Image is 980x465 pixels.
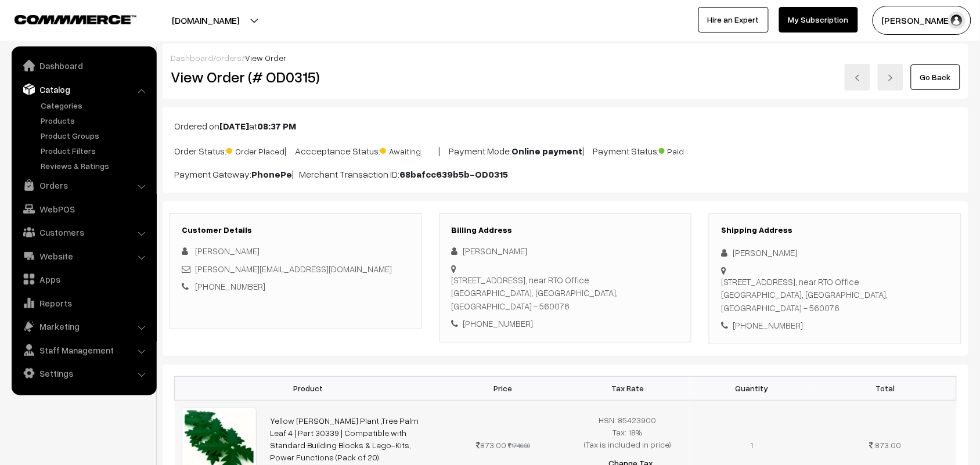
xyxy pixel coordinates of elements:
span: 1 [751,440,754,450]
a: Orders [15,175,153,196]
p: Order Status: | Accceptance Status: | Payment Mode: | Payment Status: [174,142,957,158]
b: PhonePe [251,168,292,180]
h3: Customer Details [182,225,410,235]
p: Payment Gateway: | Merchant Transaction ID: [174,167,957,181]
div: [STREET_ADDRESS], near RTO Office [GEOGRAPHIC_DATA], [GEOGRAPHIC_DATA], [GEOGRAPHIC_DATA] - 560076 [452,273,680,313]
th: Total [815,376,957,400]
th: Price [441,376,565,400]
span: [PERSON_NAME] [195,246,260,256]
div: [PERSON_NAME] [452,244,680,258]
div: / / [171,52,960,64]
a: Settings [15,363,153,384]
a: Customers [15,222,153,243]
a: orders [216,53,242,63]
b: 68bafcc639b5b-OD0315 [399,168,508,180]
span: Paid [659,142,717,157]
a: Marketing [15,316,153,337]
a: [PERSON_NAME][EMAIL_ADDRESS][DOMAIN_NAME] [195,264,392,274]
img: right-arrow.png [887,74,894,81]
a: Categories [38,99,153,111]
span: 873.00 [875,440,902,450]
a: [PHONE_NUMBER] [195,281,265,291]
span: 873.00 [476,440,506,450]
button: [PERSON_NAME] [873,6,971,35]
a: Dashboard [15,55,153,76]
span: HSN: 85423900 Tax: 18% (Tax is included in price) [584,415,671,449]
a: Apps [15,269,153,290]
strike: 1746.00 [508,442,530,449]
span: Awaiting [380,142,438,157]
h3: Shipping Address [721,225,949,235]
a: Reviews & Ratings [38,160,153,172]
img: left-arrow.png [854,74,861,81]
button: [DOMAIN_NAME] [131,6,280,35]
a: COMMMERCE [15,12,116,26]
th: Tax Rate [565,376,690,400]
th: Quantity [690,376,814,400]
a: Website [15,246,153,266]
span: Order Placed [226,142,284,157]
th: Product [175,376,441,400]
a: Hire an Expert [698,7,769,33]
a: Catalog [15,79,153,100]
b: Online payment [511,145,582,157]
a: Dashboard [171,53,213,63]
img: COMMMERCE [15,15,136,24]
h3: Billing Address [452,225,680,235]
a: Reports [15,293,153,313]
b: 08:37 PM [257,120,296,132]
a: Yellow [PERSON_NAME] Plant ,Tree Palm Leaf 4 | Part 30339 | Compatible with Standard Building Blo... [271,416,419,462]
span: View Order [245,53,286,63]
div: [PHONE_NUMBER] [721,319,949,332]
img: user [948,12,965,29]
a: Product Filters [38,145,153,157]
a: Product Groups [38,129,153,142]
a: Go Back [911,64,960,90]
h2: View Order (# OD0315) [171,68,422,86]
div: [PERSON_NAME] [721,246,949,259]
p: Ordered on at [174,119,957,133]
a: My Subscription [779,7,858,33]
div: [PHONE_NUMBER] [452,317,680,330]
a: WebPOS [15,199,153,219]
a: Staff Management [15,340,153,361]
div: [STREET_ADDRESS], near RTO Office [GEOGRAPHIC_DATA], [GEOGRAPHIC_DATA], [GEOGRAPHIC_DATA] - 560076 [721,275,949,315]
b: [DATE] [219,120,249,132]
a: Products [38,114,153,127]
